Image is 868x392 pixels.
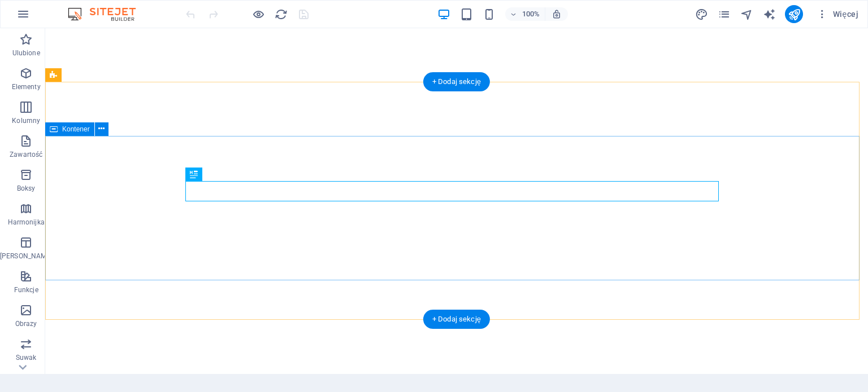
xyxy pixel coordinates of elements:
button: pages [717,7,731,21]
p: Harmonijka [8,218,45,227]
button: Kliknij tutaj, aby wyjść z trybu podglądu i kontynuować edycję [251,7,265,21]
button: reload [274,7,288,21]
p: Obrazy [15,319,37,328]
i: Opublikuj [788,8,801,21]
button: text_generator [762,7,776,21]
p: Elementy [12,82,41,91]
span: Kontener [62,126,90,133]
p: Suwak [16,353,37,362]
button: publish [785,5,803,23]
i: Projekt (Ctrl+Alt+Y) [695,8,708,21]
i: AI Writer [763,8,776,21]
i: Strony (Ctrl+Alt+S) [718,8,731,21]
img: Editor Logo [65,7,150,21]
p: Funkcje [14,285,38,294]
span: Więcej [817,8,858,20]
button: Więcej [812,5,863,23]
i: Przeładuj stronę [275,8,288,21]
div: + Dodaj sekcję [423,310,490,329]
button: 100% [505,7,545,21]
p: Boksy [17,184,36,193]
i: Nawigator [740,8,753,21]
i: Po zmianie rozmiaru automatycznie dostosowuje poziom powiększenia do wybranego urządzenia. [552,9,562,19]
p: Kolumny [12,116,40,125]
button: navigator [740,7,753,21]
button: design [695,7,708,21]
p: Ulubione [12,49,40,58]
h6: 100% [522,7,540,21]
p: Zawartość [10,150,42,159]
div: + Dodaj sekcję [423,72,490,91]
